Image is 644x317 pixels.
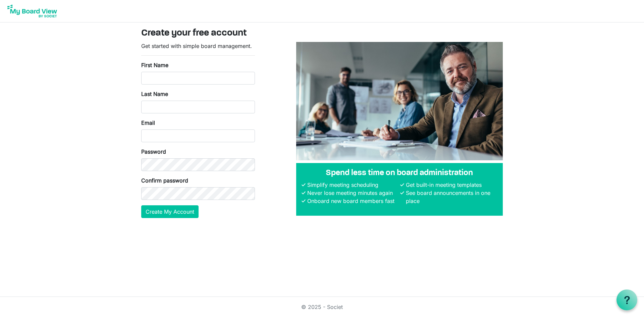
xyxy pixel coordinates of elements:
li: Onboard new board members fast [306,197,399,205]
label: First Name [141,61,168,69]
h4: Spend less time on board administration [302,168,497,178]
img: My Board View Logo [5,3,59,19]
a: © 2025 - Societ [301,304,343,310]
span: Get started with simple board management. [141,43,252,49]
label: Confirm password [141,176,188,184]
li: Get built-in meeting templates [404,181,497,189]
button: Create My Account [141,205,199,218]
li: See board announcements in one place [404,189,497,205]
label: Email [141,119,155,127]
h3: Create your free account [141,28,503,39]
li: Simplify meeting scheduling [306,181,399,189]
img: A photograph of board members sitting at a table [296,42,503,160]
label: Last Name [141,90,168,98]
li: Never lose meeting minutes again [306,189,399,197]
label: Password [141,148,166,156]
